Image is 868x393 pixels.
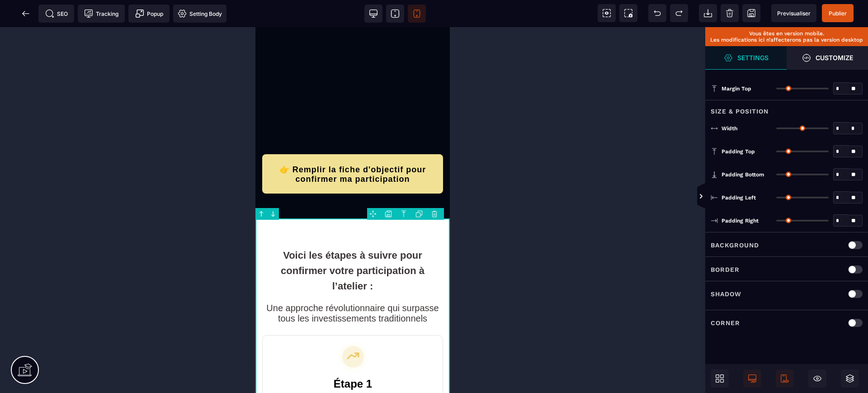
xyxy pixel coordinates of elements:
[89,378,148,386] b: bouton ci-dessus
[829,10,847,17] span: Publier
[711,289,741,299] p: Shadow
[808,369,826,388] span: Hide/Show Block
[135,9,163,18] span: Popup
[7,127,188,166] button: 👉 Remplir la fiche d'objectif pour confirmer ma participation
[771,4,816,22] span: Preview
[776,369,794,388] span: Mobile Only
[711,264,740,275] p: Border
[705,46,787,70] span: Settings
[737,54,769,61] strong: Settings
[722,194,756,201] span: Padding Left
[45,9,68,18] span: SEO
[598,4,616,22] span: View components
[178,9,222,18] span: Setting Body
[710,37,863,43] p: Les modifications ici n’affecterons pas la version desktop
[619,4,637,22] span: Screenshot
[722,217,759,224] span: Padding Right
[83,315,112,344] img: 4c63a725c3b304b2c0a5e1a33d73ec16_growth-icon.svg
[710,30,863,37] p: Vous êtes en version mobile.
[816,54,853,61] strong: Customize
[711,240,759,251] p: Background
[711,317,740,328] p: Corner
[78,350,117,363] b: Étape 1
[722,85,751,92] span: Margin Top
[7,271,188,301] h2: Une approche révolutionnaire qui surpasse tous les investissements traditionnels
[722,125,737,132] span: Width
[7,216,188,271] h1: Voici les étapes à suivre pour confirmer votre participation à l’atelier :
[743,369,761,388] span: Desktop Only
[777,10,811,17] span: Previsualiser
[705,100,868,117] div: Size & Position
[27,370,113,378] b: Remplissez le formulaire
[841,369,859,388] span: Open Layers
[787,46,868,70] span: Open Style Manager
[84,9,118,18] span: Tracking
[722,148,755,155] span: Padding Top
[722,171,764,178] span: Padding Bottom
[711,369,729,388] span: Open Blocks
